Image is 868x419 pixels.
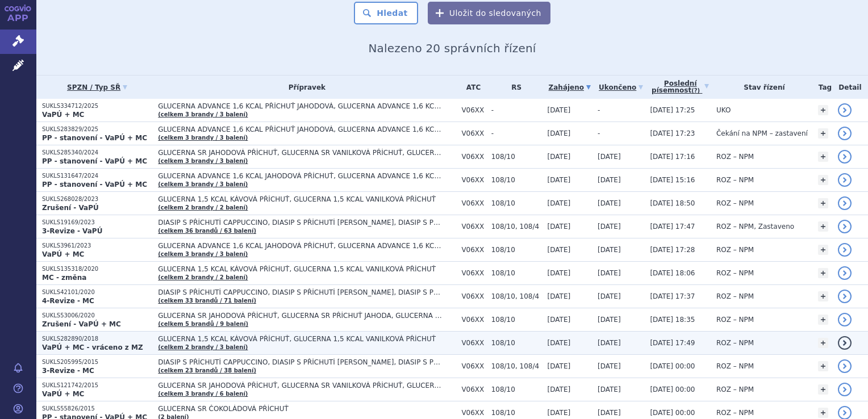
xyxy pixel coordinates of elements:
[650,409,695,417] span: [DATE] 00:00
[491,292,542,300] span: 108/10, 108/4
[42,288,152,296] p: SUKLS42101/2020
[548,129,571,137] span: [DATE]
[818,338,828,348] a: +
[818,128,828,139] a: +
[42,390,84,398] strong: VaPÚ + MC
[158,135,248,141] a: (celkem 3 brandy / 3 balení)
[818,175,828,185] a: +
[42,195,152,203] p: SUKLS268028/2023
[832,76,868,99] th: Detail
[461,246,485,254] span: V06XX
[354,2,418,24] button: Hledat
[158,358,442,366] span: DIASIP S PŘÍCHUTÍ CAPPUCCINO, DIASIP S PŘÍCHUTÍ [PERSON_NAME], DIASIP S PŘÍCHUTÍ VANILKOVOU…
[461,339,485,347] span: V06XX
[461,176,485,184] span: V06XX
[461,223,485,231] span: V06XX
[158,321,248,327] a: (celkem 5 brandů / 9 balení)
[461,199,485,207] span: V06XX
[598,292,621,300] span: [DATE]
[461,292,485,300] span: V06XX
[838,173,852,187] a: detail
[818,198,828,208] a: +
[42,157,147,165] strong: PP - stanovení - VaPÚ + MC
[158,288,442,296] span: DIASIP S PŘÍCHUTÍ CAPPUCCINO, DIASIP S PŘÍCHUTÍ [PERSON_NAME], DIASIP S PŘÍCHUTÍ VANILKOVOU…
[158,111,248,118] a: (celkem 3 brandy / 3 balení)
[598,129,600,137] span: -
[491,106,542,114] span: -
[42,382,152,389] p: SUKLS121742/2015
[818,291,828,301] a: +
[838,266,852,280] a: detail
[716,129,808,137] span: Čekání na NPM – zastavení
[461,129,485,137] span: V06XX
[548,223,571,231] span: [DATE]
[818,152,828,162] a: +
[491,339,542,347] span: 108/10
[598,269,621,277] span: [DATE]
[650,269,695,277] span: [DATE] 18:06
[650,362,695,370] span: [DATE] 00:00
[461,269,485,277] span: V06XX
[598,79,644,95] a: Ukončeno
[491,246,542,254] span: 108/10
[650,176,695,184] span: [DATE] 15:16
[716,292,754,300] span: ROZ – NPM
[548,339,571,347] span: [DATE]
[650,339,695,347] span: [DATE] 17:49
[158,149,442,157] span: GLUCERNA SR JAHODOVÁ PŘÍCHUŤ, GLUCERNA SR VANILKOVÁ PŘÍCHUŤ, GLUCERNA SR ČOKOLÁDOVÁ PŘÍCHUŤ
[716,199,754,207] span: ROZ – NPM
[42,181,147,188] strong: PP - stanovení - VaPÚ + MC
[42,367,94,375] strong: 3-Revize - MC
[428,2,550,24] button: Uložit do sledovaných
[650,292,695,300] span: [DATE] 17:37
[42,320,121,328] strong: Zrušení - VaPÚ + MC
[818,384,828,395] a: +
[838,383,852,396] a: detail
[491,409,542,417] span: 108/10
[548,409,571,417] span: [DATE]
[838,336,852,350] a: detail
[158,265,442,273] span: GLUCERNA 1,5 KCAL KÁVOVÁ PŘÍCHUŤ, GLUCERNA 1,5 KCAL VANILKOVÁ PŘÍCHUŤ
[548,362,571,370] span: [DATE]
[650,76,711,99] a: Poslednípísemnost(?)
[598,246,621,254] span: [DATE]
[548,199,571,207] span: [DATE]
[818,361,828,371] a: +
[158,125,442,133] span: GLUCERNA ADVANCE 1,6 KCAL PŘÍCHUŤ JAHODOVÁ, GLUCERNA ADVANCE 1,6 KCAL PŘÍCHUŤ KÁVOVÁ, GLUCERNA AD...
[491,199,542,207] span: 108/10
[548,176,571,184] span: [DATE]
[152,76,456,99] th: Přípravek
[598,409,621,417] span: [DATE]
[548,269,571,277] span: [DATE]
[42,149,152,157] p: SUKLS285340/2024
[42,405,152,413] p: SUKLS55826/2015
[42,134,147,142] strong: PP - stanovení - VaPÚ + MC
[598,223,621,231] span: [DATE]
[548,386,571,393] span: [DATE]
[650,106,695,114] span: [DATE] 17:25
[158,367,256,374] a: (celkem 23 brandů / 38 balení)
[716,223,794,231] span: ROZ – NPM, Zastaveno
[42,265,152,273] p: SUKLS135318/2020
[461,153,485,161] span: V06XX
[491,269,542,277] span: 108/10
[818,268,828,278] a: +
[42,297,94,305] strong: 4-Revize - MC
[838,196,852,210] a: detail
[818,245,828,255] a: +
[158,181,248,187] a: (celkem 3 brandy / 3 balení)
[158,391,248,397] a: (celkem 3 brandy / 6 balení)
[158,195,442,203] span: GLUCERNA 1,5 KCAL KÁVOVÁ PŘÍCHUŤ, GLUCERNA 1,5 KCAL VANILKOVÁ PŘÍCHUŤ
[158,204,248,211] a: (celkem 2 brandy / 2 balení)
[42,242,152,250] p: SUKLS3961/2023
[716,106,731,114] span: UKO
[716,246,754,254] span: ROZ – NPM
[650,153,695,161] span: [DATE] 17:16
[598,339,621,347] span: [DATE]
[818,315,828,325] a: +
[598,199,621,207] span: [DATE]
[158,102,442,110] span: GLUCERNA ADVANCE 1,6 KCAL PŘÍCHUŤ JAHODOVÁ, GLUCERNA ADVANCE 1,6 KCAL PŘÍCHUŤ KÁVOVÁ, GLUCERNA AD...
[548,106,571,114] span: [DATE]
[42,312,152,320] p: SUKLS53006/2020
[158,228,256,234] a: (celkem 36 brandů / 63 balení)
